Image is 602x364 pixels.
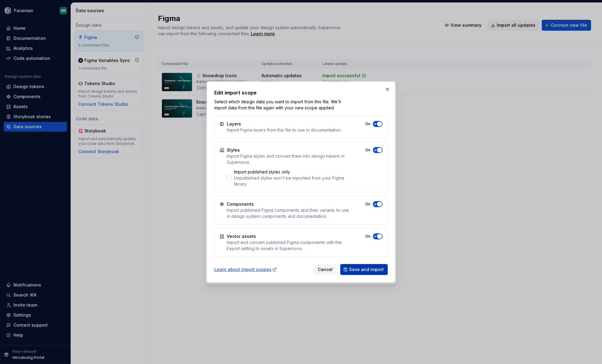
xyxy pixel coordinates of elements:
label: On [365,234,370,239]
label: On [365,122,370,126]
div: Components [227,201,254,207]
h2: Edit import scope [214,89,388,96]
span: Cancel [318,266,333,273]
div: Import Figma styles and convert them into design tokens in Supernova. [227,153,349,165]
div: Import published styles only [234,169,349,175]
div: Import published Figma components and their variants to use in design system components and docum... [227,207,349,219]
span: Save and import [349,266,384,273]
label: On [365,148,370,153]
label: On [365,202,370,207]
div: Import Figma layers from this file to use in documentation. [227,127,341,133]
div: Unpublished styles won't be imported from your Figma library [234,175,349,187]
div: Vector assets [227,233,256,239]
p: Select which design data you want to import from this file. We'll import data from the file again... [214,99,347,111]
div: Styles [227,147,240,153]
div: Layers [227,121,241,127]
button: Save and import [340,264,388,275]
div: Import and convert published Figma components with the Export setting to assets in Supernova. [227,239,349,252]
button: Cancel [314,264,337,275]
a: Learn about import scopes [214,266,277,273]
